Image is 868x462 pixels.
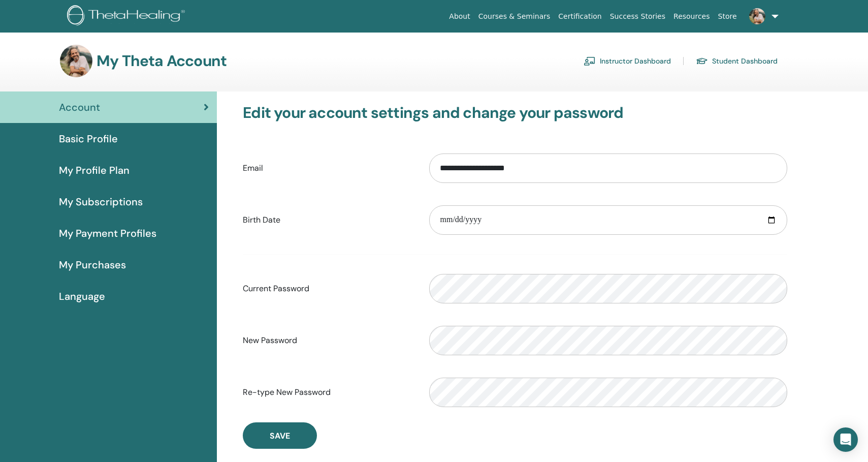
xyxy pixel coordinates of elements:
a: About [445,7,474,26]
img: default.jpg [749,8,765,24]
img: default.jpg [60,45,92,77]
a: Student Dashboard [696,53,778,69]
label: Email [235,159,422,178]
span: My Subscriptions [59,194,143,209]
a: Instructor Dashboard [584,53,671,69]
h3: Edit your account settings and change your password [243,104,787,122]
img: logo.png [67,5,188,28]
label: Birth Date [235,210,422,230]
img: chalkboard-teacher.svg [584,56,596,66]
span: My Profile Plan [59,163,130,178]
span: Language [59,289,105,304]
a: Resources [669,7,714,26]
a: Courses & Seminars [474,7,555,26]
span: My Payment Profiles [59,226,156,241]
label: Re-type New Password [235,383,422,402]
a: Store [714,7,741,26]
span: Basic Profile [59,131,118,146]
span: Save [270,430,290,441]
span: Account [59,100,100,115]
span: My Purchases [59,257,126,272]
img: graduation-cap.svg [696,57,708,66]
a: Success Stories [606,7,669,26]
a: Certification [554,7,605,26]
button: Save [243,422,317,449]
label: Current Password [235,279,422,298]
label: New Password [235,331,422,350]
div: Open Intercom Messenger [833,427,858,452]
h3: My Theta Account [97,52,227,70]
